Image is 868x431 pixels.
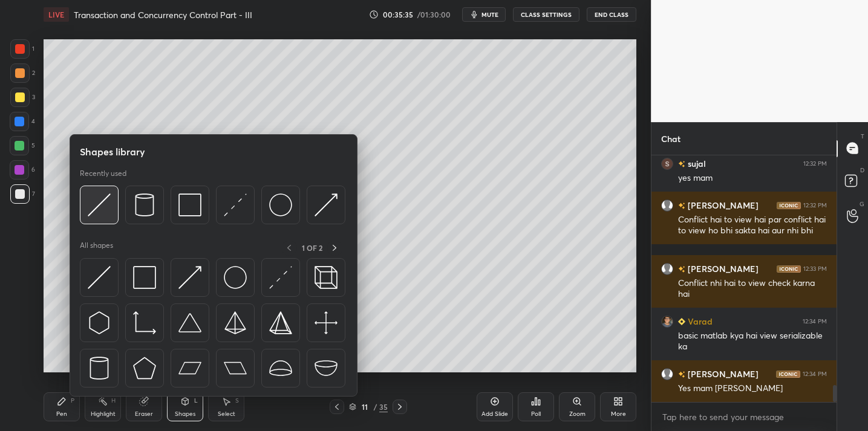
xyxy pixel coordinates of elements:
div: 5 [10,136,35,155]
p: G [860,199,864,209]
div: 2 [10,63,35,83]
div: Pen [56,411,67,417]
img: AGNmyxbl1h2DUIdLxEnnv_sAT06yYN7VFU2k3meRoE4v=s96-c [661,157,673,169]
div: Poll [531,411,541,417]
div: 1 [10,39,34,59]
img: svg+xml;charset=utf-8,%3Csvg%20xmlns%3D%22http%3A%2F%2Fwww.w3.org%2F2000%2Fsvg%22%20width%3D%2234... [178,193,201,216]
button: End Class [587,7,636,22]
div: 35 [379,401,388,412]
img: svg+xml;charset=utf-8,%3Csvg%20xmlns%3D%22http%3A%2F%2Fwww.w3.org%2F2000%2Fsvg%22%20width%3D%2230... [88,193,111,216]
div: Yes mam [PERSON_NAME] [678,383,827,395]
div: 12:34 PM [803,317,827,325]
img: svg+xml;charset=utf-8,%3Csvg%20xmlns%3D%22http%3A%2F%2Fwww.w3.org%2F2000%2Fsvg%22%20width%3D%2234... [133,357,156,380]
span: mute [481,10,498,19]
div: 12:33 PM [803,265,827,272]
img: iconic-dark.1390631f.png [777,201,801,209]
div: 11 [359,403,371,410]
p: All shapes [80,241,113,256]
h6: [PERSON_NAME] [685,368,759,380]
div: LIVE [44,7,69,22]
img: svg+xml;charset=utf-8,%3Csvg%20xmlns%3D%22http%3A%2F%2Fwww.w3.org%2F2000%2Fsvg%22%20width%3D%2240... [315,311,338,334]
p: D [860,166,864,175]
div: 12:34 PM [803,370,827,377]
img: svg+xml;charset=utf-8,%3Csvg%20xmlns%3D%22http%3A%2F%2Fwww.w3.org%2F2000%2Fsvg%22%20width%3D%2235... [315,266,338,289]
div: grid [651,155,837,402]
div: Eraser [135,411,153,417]
img: svg+xml;charset=utf-8,%3Csvg%20xmlns%3D%22http%3A%2F%2Fwww.w3.org%2F2000%2Fsvg%22%20width%3D%2236... [224,266,247,289]
div: More [611,411,626,417]
img: svg+xml;charset=utf-8,%3Csvg%20xmlns%3D%22http%3A%2F%2Fwww.w3.org%2F2000%2Fsvg%22%20width%3D%2236... [269,193,292,216]
div: H [111,398,116,404]
p: T [861,132,864,141]
img: iconic-dark.1390631f.png [777,265,801,272]
img: Learner_Badge_beginner_1_8b307cf2a0.svg [678,318,685,325]
div: Highlight [91,411,116,417]
h4: Transaction and Concurrency Control Part - III [74,9,252,21]
img: svg+xml;charset=utf-8,%3Csvg%20xmlns%3D%22http%3A%2F%2Fwww.w3.org%2F2000%2Fsvg%22%20width%3D%2244... [224,357,247,380]
img: svg+xml;charset=utf-8,%3Csvg%20xmlns%3D%22http%3A%2F%2Fwww.w3.org%2F2000%2Fsvg%22%20width%3D%2234... [224,311,247,334]
img: svg+xml;charset=utf-8,%3Csvg%20xmlns%3D%22http%3A%2F%2Fwww.w3.org%2F2000%2Fsvg%22%20width%3D%2238... [315,357,338,380]
button: CLASS SETTINGS [513,7,579,22]
div: 4 [10,112,35,131]
img: svg+xml;charset=utf-8,%3Csvg%20xmlns%3D%22http%3A%2F%2Fwww.w3.org%2F2000%2Fsvg%22%20width%3D%2230... [88,311,111,334]
p: Chat [651,123,690,155]
img: no-rating-badge.077c3623.svg [678,203,685,209]
div: Add Slide [481,411,508,417]
button: mute [462,7,506,22]
div: L [194,398,198,404]
div: Shapes [175,411,195,417]
img: default.png [661,199,673,211]
div: S [235,398,239,404]
img: svg+xml;charset=utf-8,%3Csvg%20xmlns%3D%22http%3A%2F%2Fwww.w3.org%2F2000%2Fsvg%22%20width%3D%2230... [88,266,111,289]
div: 12:32 PM [803,160,827,167]
img: svg+xml;charset=utf-8,%3Csvg%20xmlns%3D%22http%3A%2F%2Fwww.w3.org%2F2000%2Fsvg%22%20width%3D%2238... [269,357,292,380]
div: Conflict hai to view hai par conflict hai to view ho bhi sakta hai aur nhi bhi [678,214,827,237]
img: svg+xml;charset=utf-8,%3Csvg%20xmlns%3D%22http%3A%2F%2Fwww.w3.org%2F2000%2Fsvg%22%20width%3D%2234... [133,266,156,289]
h6: sujal [685,157,706,170]
div: Conflict nhi hai to view check karna hai [678,277,827,300]
img: svg+xml;charset=utf-8,%3Csvg%20xmlns%3D%22http%3A%2F%2Fwww.w3.org%2F2000%2Fsvg%22%20width%3D%2230... [224,193,247,216]
img: svg+xml;charset=utf-8,%3Csvg%20xmlns%3D%22http%3A%2F%2Fwww.w3.org%2F2000%2Fsvg%22%20width%3D%2230... [178,266,201,289]
img: svg+xml;charset=utf-8,%3Csvg%20xmlns%3D%22http%3A%2F%2Fwww.w3.org%2F2000%2Fsvg%22%20width%3D%2228... [88,357,111,380]
p: 1 OF 2 [302,243,322,253]
div: Zoom [569,411,586,417]
img: svg+xml;charset=utf-8,%3Csvg%20xmlns%3D%22http%3A%2F%2Fwww.w3.org%2F2000%2Fsvg%22%20width%3D%2228... [133,193,156,216]
div: 7 [10,184,35,204]
p: Recently used [80,169,126,178]
div: P [71,398,74,404]
img: svg+xml;charset=utf-8,%3Csvg%20xmlns%3D%22http%3A%2F%2Fwww.w3.org%2F2000%2Fsvg%22%20width%3D%2234... [269,311,292,334]
div: 3 [10,88,35,107]
img: svg+xml;charset=utf-8,%3Csvg%20xmlns%3D%22http%3A%2F%2Fwww.w3.org%2F2000%2Fsvg%22%20width%3D%2230... [315,193,338,216]
h6: Varad [685,315,713,328]
img: no-rating-badge.077c3623.svg [678,161,685,167]
img: svg+xml;charset=utf-8,%3Csvg%20xmlns%3D%22http%3A%2F%2Fwww.w3.org%2F2000%2Fsvg%22%20width%3D%2238... [178,311,201,334]
img: no-rating-badge.077c3623.svg [678,266,685,273]
div: basic matlab kya hai view serializable ka [678,330,827,353]
img: 3 [661,315,673,327]
img: iconic-dark.1390631f.png [776,370,800,377]
div: 6 [10,160,35,180]
img: no-rating-badge.077c3623.svg [678,371,685,378]
h6: [PERSON_NAME] [685,262,759,275]
img: default.png [661,368,673,380]
img: svg+xml;charset=utf-8,%3Csvg%20xmlns%3D%22http%3A%2F%2Fwww.w3.org%2F2000%2Fsvg%22%20width%3D%2230... [269,266,292,289]
div: Select [218,411,235,417]
img: default.png [661,262,673,274]
div: yes mam [678,172,827,184]
div: / [373,403,377,410]
h5: Shapes library [80,144,145,159]
img: svg+xml;charset=utf-8,%3Csvg%20xmlns%3D%22http%3A%2F%2Fwww.w3.org%2F2000%2Fsvg%22%20width%3D%2244... [178,357,201,380]
h6: [PERSON_NAME] [685,199,759,212]
div: 12:32 PM [803,201,827,209]
img: svg+xml;charset=utf-8,%3Csvg%20xmlns%3D%22http%3A%2F%2Fwww.w3.org%2F2000%2Fsvg%22%20width%3D%2233... [133,311,156,334]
